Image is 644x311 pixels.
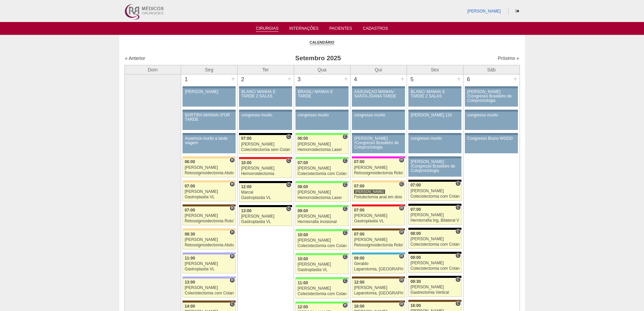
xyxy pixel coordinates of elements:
span: 12:00 [297,305,308,309]
a: C 09:00 [PERSON_NAME] Herniorrafia Incisional [295,207,348,226]
div: Key: Brasil [295,181,348,183]
div: Fistulectomia anal em dois tempos [354,195,403,199]
span: 16:00 [410,303,421,308]
div: Retossigmoidectomia Robótica [354,171,403,175]
span: 07:00 [410,207,421,212]
div: [PERSON_NAME] [241,214,290,219]
div: 4 [351,74,361,85]
div: Key: Aviso [408,133,461,135]
span: Hospital [399,253,404,259]
div: [PERSON_NAME] /Congresso Brasileiro de Coloproctologia [467,90,516,103]
div: Key: Aviso [408,110,461,112]
div: Key: Blanc [408,180,461,182]
div: Key: Bartira [352,180,405,182]
div: [PERSON_NAME] [241,142,290,147]
div: + [512,74,518,83]
a: C 09:00 [PERSON_NAME] Colecistectomia com Colangiografia VL [408,254,461,273]
div: Key: Aviso [352,110,405,112]
div: [PERSON_NAME] [185,286,234,290]
span: 10:00 [241,160,252,165]
div: Key: Brasil [295,277,348,279]
div: [PERSON_NAME] [297,238,347,243]
div: Key: Aviso [352,86,405,88]
span: Hospital [230,277,235,283]
a: H 09:00 Geraldo Laparotomia, [GEOGRAPHIC_DATA], Drenagem, Bridas VL [352,254,405,273]
div: Ausencia murilo a tarde viagem [185,136,233,145]
a: BARTIRA MANHÃ/ IFOR TARDE [183,112,235,130]
span: Consultório [286,158,291,163]
span: Consultório [230,302,235,307]
span: 08:00 [297,184,308,189]
div: [PERSON_NAME] [354,214,403,218]
div: Colecistectomia com Colangiografia VL [410,242,459,247]
div: Key: Blanc [408,228,461,230]
div: congresso murilo [467,113,516,117]
span: Consultório [455,181,460,186]
div: 6 [463,74,474,85]
a: H 13:00 [PERSON_NAME] Colecistectomia com Colangiografia VL [183,279,235,297]
a: H 12:00 [PERSON_NAME] Laparotomia, [GEOGRAPHIC_DATA], Drenagem, Bridas [352,279,405,297]
div: congresso murilo [354,113,403,117]
div: Key: Brasil [295,229,348,231]
div: Key: Santa Joana [352,276,405,279]
div: Hemorroidectomia Laser [297,148,347,152]
div: Gastroplastia VL [241,220,290,224]
div: Gastroplastia VL [185,267,234,271]
div: Retossigmoidectomia Abdominal VL [185,171,234,175]
div: Key: Aviso [465,133,518,135]
div: Colecistectomia com Colangiografia VL [297,244,347,248]
span: 07:00 [354,184,364,188]
a: Ausencia murilo a tarde viagem [183,135,235,153]
div: Key: Santa Joana [352,301,405,303]
div: Key: Aviso [352,133,405,135]
div: [PERSON_NAME] [185,165,234,170]
span: Hospital [230,157,235,163]
div: ASSUNÇÃO MANHÃ/ SANTA JOANA TARDE [354,90,403,98]
span: 07:00 [297,160,308,165]
span: Consultório [286,182,291,187]
a: [PERSON_NAME] /Congresso Brasileiro de Coloproctologia [408,158,461,177]
div: [PERSON_NAME] [410,213,459,217]
div: Geraldo [354,262,403,266]
span: 08:00 [410,231,421,236]
div: BLANC/ MANHÃ E TARDE 2 SALAS [411,90,459,98]
span: 10:00 [297,232,308,237]
span: 07:00 [354,232,364,237]
div: [PERSON_NAME] [297,190,347,195]
span: 09:00 [410,255,421,260]
div: Hemorroidectomia [241,172,290,176]
a: Calendário [310,40,334,45]
a: C 08:00 [PERSON_NAME] Colecistectomia com Colangiografia VL [408,230,461,249]
div: Gastroplastia VL [297,268,347,272]
div: [PERSON_NAME] [354,165,403,170]
div: Key: Neomater [352,252,405,254]
span: 10:00 [297,257,308,261]
div: Key: Blanc [408,252,461,254]
div: Key: Brasil [295,253,348,255]
a: ASSUNÇÃO MANHÃ/ SANTA JOANA TARDE [352,88,405,107]
div: + [287,74,292,83]
div: congresso murilo [241,113,290,117]
span: 11:00 [185,256,195,261]
a: C 13:00 [PERSON_NAME] Gastroplastia VL [239,207,292,226]
span: 07:00 [410,183,421,187]
div: 5 [407,74,418,85]
div: Key: Aviso [183,110,235,112]
a: C 10:00 [PERSON_NAME] Colecistectomia com Colangiografia VL [295,231,348,250]
span: 06:00 [185,159,195,164]
div: [PERSON_NAME] [185,90,233,94]
div: Retossigmoidectomia Robótica [354,243,403,247]
span: Consultório [399,181,404,187]
span: 13:00 [185,280,195,285]
i: Sair [516,9,519,13]
span: 07:00 [185,208,195,213]
span: Consultório [455,277,460,282]
div: Hemorroidectomia Laser [297,196,347,200]
div: 1 [181,74,192,85]
div: Colecistectomia sem Colangiografia VL [241,148,290,152]
th: Sáb [463,65,520,74]
a: congresso murilo [465,112,518,130]
th: Qua [294,65,350,74]
div: Colecistectomia com Colangiografia VL [297,292,347,296]
span: Consultório [342,206,348,212]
